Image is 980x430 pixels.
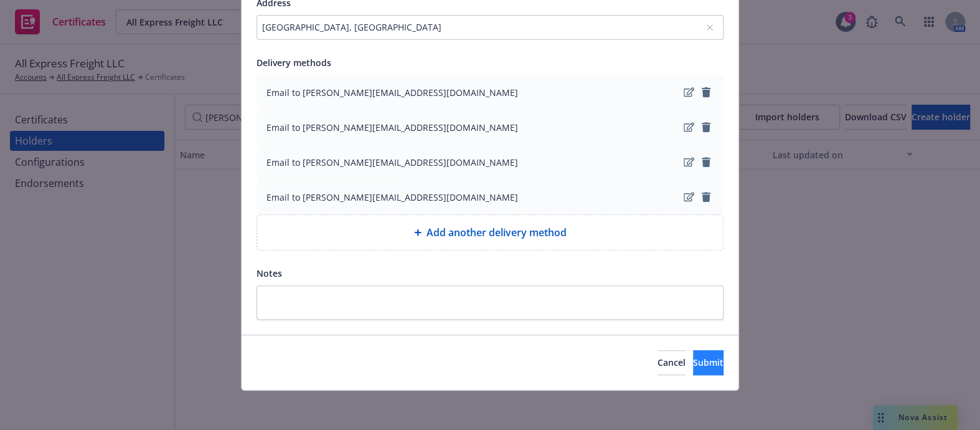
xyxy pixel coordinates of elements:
[681,189,696,204] a: edit
[257,214,723,251] div: Add another delivery method
[266,86,518,99] span: Email to [PERSON_NAME][EMAIL_ADDRESS][DOMAIN_NAME]
[681,85,696,100] a: edit
[257,15,723,40] button: [GEOGRAPHIC_DATA], [GEOGRAPHIC_DATA]
[262,21,705,34] div: [GEOGRAPHIC_DATA], [GEOGRAPHIC_DATA]
[699,120,714,135] a: remove
[681,120,696,135] a: edit
[681,155,696,170] a: edit
[426,225,567,240] span: Add another delivery method
[699,85,714,100] a: remove
[266,156,518,169] span: Email to [PERSON_NAME][EMAIL_ADDRESS][DOMAIN_NAME]
[657,356,686,368] span: Cancel
[266,191,518,204] span: Email to [PERSON_NAME][EMAIL_ADDRESS][DOMAIN_NAME]
[699,155,714,170] a: remove
[693,350,723,375] button: Submit
[266,121,518,134] span: Email to [PERSON_NAME][EMAIL_ADDRESS][DOMAIN_NAME]
[257,57,331,69] span: Delivery methods
[699,189,714,204] a: remove
[693,356,723,368] span: Submit
[257,267,282,279] span: Notes
[657,350,686,375] button: Cancel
